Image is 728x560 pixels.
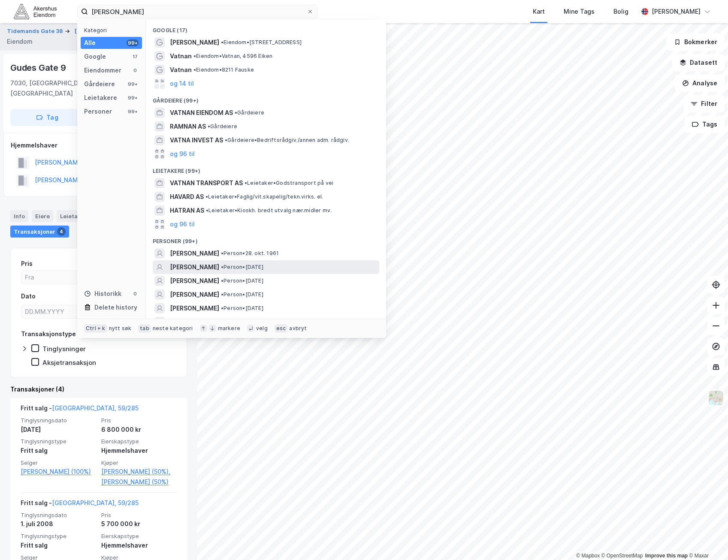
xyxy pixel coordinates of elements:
[564,6,595,17] div: Mine Tags
[685,519,728,560] div: Kontrollprogram for chat
[21,403,139,417] div: Fritt salg -
[75,27,124,36] button: [PERSON_NAME]
[225,137,349,144] span: Gårdeiere • Bedriftsrådgiv./annen adm. rådgiv.
[21,417,96,424] span: Tinglysningsdato
[708,390,724,406] img: Z
[21,459,96,467] span: Selger
[667,33,725,51] button: Bokmerker
[132,290,139,297] div: 0
[10,109,84,126] button: Tag
[101,417,177,424] span: Pris
[101,512,177,519] span: Pris
[193,66,254,73] span: Eiendom • 8211 Fauske
[127,81,139,87] div: 99+
[221,39,224,45] span: •
[170,248,219,259] span: [PERSON_NAME]
[205,193,208,200] span: •
[84,27,142,33] div: Kategori
[170,65,192,75] span: Vatnan
[245,180,247,186] span: •
[193,66,196,73] span: •
[10,210,28,222] div: Info
[138,324,151,333] div: tab
[42,345,86,353] div: Tinglysninger
[21,533,96,540] span: Tinglysningstype
[84,51,106,62] div: Google
[206,207,332,214] span: Leietaker • Kioskh. bredt utvalg nær.midler mv.
[153,325,193,332] div: neste kategori
[21,291,36,301] div: Dato
[221,277,224,284] span: •
[57,227,66,236] div: 4
[10,226,69,238] div: Transaksjoner
[235,109,237,116] span: •
[613,6,628,17] div: Bolig
[208,123,237,130] span: Gårdeiere
[170,149,195,159] button: og 96 til
[221,250,224,256] span: •
[601,553,643,559] a: OpenStreetMap
[170,276,219,286] span: [PERSON_NAME]
[675,75,725,92] button: Analyse
[672,54,725,71] button: Datasett
[576,553,600,559] a: Mapbox
[21,540,96,551] div: Fritt salg
[101,459,177,467] span: Kjøper
[170,192,204,202] span: HAVARD AS
[84,289,121,299] div: Historikk
[170,303,219,313] span: [PERSON_NAME]
[221,250,279,257] span: Person • 28. okt. 1961
[57,210,94,222] div: Leietakere
[21,425,96,435] div: [DATE]
[221,305,224,311] span: •
[208,123,210,129] span: •
[218,325,240,332] div: markere
[645,553,688,559] a: Improve this map
[101,425,177,435] div: 6 800 000 kr
[205,193,323,200] span: Leietaker • Faglig/vit.skapelig/tekn.virks. el.
[170,289,219,300] span: [PERSON_NAME]
[52,499,139,506] a: [GEOGRAPHIC_DATA], 59/285
[170,108,233,118] span: VATNAN EIENDOM AS
[170,121,206,132] span: RAMNAN AS
[170,317,219,327] span: [PERSON_NAME]
[21,305,97,318] input: DD.MM.YYYY
[84,79,115,89] div: Gårdeiere
[84,65,121,75] div: Eiendommer
[127,94,139,101] div: 99+
[84,324,107,333] div: Ctrl + k
[21,259,33,269] div: Pris
[170,51,192,61] span: Vatnan
[146,90,386,106] div: Gårdeiere (99+)
[127,108,139,115] div: 99+
[221,291,263,298] span: Person • [DATE]
[193,53,196,59] span: •
[21,446,96,456] div: Fritt salg
[11,140,187,151] div: Hjemmelshaver
[146,161,386,176] div: Leietakere (99+)
[101,533,177,540] span: Eierskapstype
[132,67,139,74] div: 0
[221,291,224,298] span: •
[533,6,545,17] div: Kart
[127,39,139,46] div: 99+
[94,302,137,313] div: Delete history
[170,135,223,145] span: VATNA INVEST AS
[170,205,204,216] span: HATRAN AS
[206,207,208,214] span: •
[221,305,263,312] span: Person • [DATE]
[21,498,139,512] div: Fritt salg -
[235,109,264,116] span: Gårdeiere
[245,180,333,187] span: Leietaker • Godstransport på vei
[21,329,76,339] div: Transaksjonstype
[101,467,177,477] a: [PERSON_NAME] (50%),
[685,519,728,560] iframe: Chat Widget
[170,219,195,229] button: og 96 til
[683,95,725,112] button: Filter
[170,178,243,188] span: VATNAN TRANSPORT AS
[88,5,307,18] input: Søk på adresse, matrikkel, gårdeiere, leietakere eller personer
[146,231,386,247] div: Personer (99+)
[193,53,272,60] span: Eiendom • Vatnan, 4596 Eiken
[42,358,96,367] div: Aksjetransaksjon
[101,438,177,445] span: Eierskapstype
